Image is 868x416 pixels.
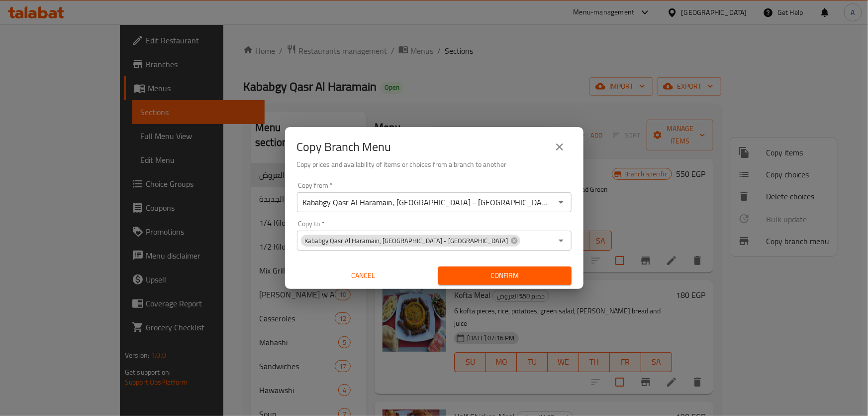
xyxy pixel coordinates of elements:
[548,135,572,159] button: close
[438,267,572,285] button: Confirm
[554,234,568,248] button: Open
[554,195,568,209] button: Open
[301,236,512,246] span: Kababgy Qasr Al Haramain, [GEOGRAPHIC_DATA] - [GEOGRAPHIC_DATA]
[297,159,572,170] h6: Copy prices and availability of items or choices from a branch to another
[446,270,564,282] span: Confirm
[297,267,430,285] button: Cancel
[301,270,426,282] span: Cancel
[297,139,391,155] h2: Copy Branch Menu
[301,235,520,247] div: Kababgy Qasr Al Haramain, [GEOGRAPHIC_DATA] - [GEOGRAPHIC_DATA]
